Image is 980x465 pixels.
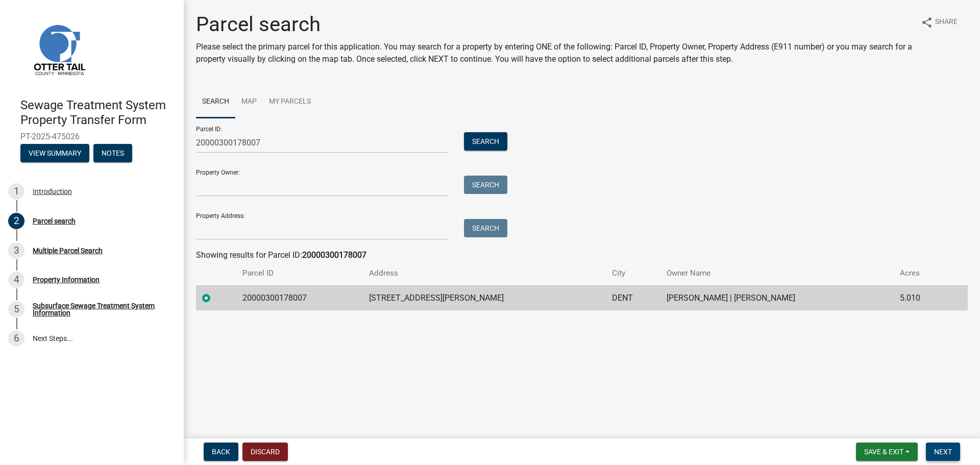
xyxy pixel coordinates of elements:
td: 5.010 [894,285,948,310]
th: Parcel ID [236,261,363,285]
span: Save & Exit [864,448,903,456]
div: 3 [8,242,24,259]
button: View Summary [20,144,89,162]
img: Otter Tail County, Minnesota [20,11,97,87]
button: Search [464,176,507,194]
div: Multiple Parcel Search [33,247,103,254]
wm-modal-confirm: Summary [20,150,89,158]
wm-modal-confirm: Notes [93,150,132,158]
div: 6 [8,330,24,347]
td: [PERSON_NAME] | [PERSON_NAME] [660,285,893,310]
button: Discard [242,443,288,461]
button: Next [926,443,960,461]
button: Notes [93,144,132,162]
span: PT-2025-475026 [20,132,163,141]
th: City [606,261,660,285]
div: 4 [8,272,24,288]
td: 20000300178007 [236,285,363,310]
th: Acres [894,261,948,285]
a: Map [235,86,263,118]
div: 5 [8,301,24,317]
button: Back [204,443,238,461]
th: Address [363,261,606,285]
div: Property Information [33,276,100,283]
span: Back [212,448,230,456]
div: Showing results for Parcel ID: [196,249,968,261]
span: Share [935,16,958,29]
th: Owner Name [660,261,893,285]
a: Search [196,86,235,118]
i: share [921,16,933,29]
div: 2 [8,213,24,229]
div: Introduction [33,188,72,195]
div: Subsurface Sewage Treatment System Information [33,302,167,316]
h4: Sewage Treatment System Property Transfer Form [20,98,176,128]
a: My Parcels [263,86,317,118]
button: Search [464,132,507,151]
p: Please select the primary parcel for this application. You may search for a property by entering ... [196,41,913,65]
td: DENT [606,285,660,310]
td: [STREET_ADDRESS][PERSON_NAME] [363,285,606,310]
button: Search [464,219,507,237]
div: 1 [8,183,24,200]
span: Next [934,448,952,456]
button: shareShare [913,12,966,32]
div: Parcel search [33,217,76,225]
strong: 20000300178007 [302,250,366,260]
h1: Parcel search [196,12,913,37]
button: Save & Exit [856,443,918,461]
